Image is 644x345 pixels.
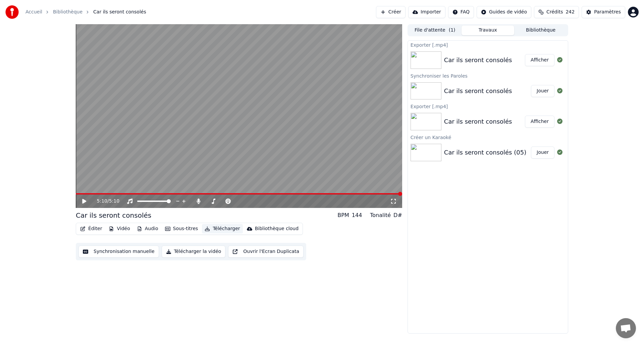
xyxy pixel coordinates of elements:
button: Synchronisation manuelle [78,246,159,258]
div: Car ils seront consolés [76,211,151,220]
button: Afficher [525,54,554,66]
button: Sous-titres [162,224,201,233]
div: Car ils seront consolés [444,117,512,126]
span: Car ils seront consolés [93,9,146,15]
button: Guides de vidéo [477,6,531,18]
div: Car ils seront consolés [444,55,512,65]
div: Car ils seront consolés [444,86,512,96]
span: 5:10 [97,198,107,205]
div: Exporter [.mp4] [408,41,568,49]
button: Travaux [462,26,515,35]
a: Ouvrir le chat [616,318,636,338]
div: Tonalité [370,211,391,219]
button: Afficher [525,116,554,128]
button: Bibliothèque [514,26,567,35]
a: Bibliothèque [53,9,83,15]
button: Jouer [531,146,554,159]
button: Éditer [77,224,105,233]
div: D# [393,211,402,219]
span: Crédits [546,9,563,15]
button: Créer [376,6,406,18]
button: Jouer [531,85,554,97]
div: BPM [337,211,349,219]
div: Paramètres [594,9,621,15]
button: Ouvrir l'Ecran Duplicata [228,246,304,258]
a: Accueil [25,9,42,15]
div: Synchroniser les Paroles [408,72,568,80]
button: FAQ [448,6,474,18]
button: Télécharger [202,224,243,233]
img: youka [5,5,19,19]
button: Audio [134,224,161,233]
div: Car ils seront consolés (05) [444,148,526,157]
button: Crédits242 [534,6,579,18]
div: Exporter [.mp4] [408,102,568,110]
button: Paramètres [582,6,625,18]
div: Bibliothèque cloud [255,225,299,232]
button: File d'attente [409,26,462,35]
nav: breadcrumb [25,9,146,15]
button: Vidéo [106,224,132,233]
div: 144 [352,211,362,219]
span: ( 1 ) [449,27,455,34]
div: / [97,198,113,205]
span: 242 [566,9,575,15]
button: Importer [408,6,445,18]
button: Télécharger la vidéo [162,246,226,258]
div: Créer un Karaoké [408,133,568,141]
span: 5:10 [109,198,119,205]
